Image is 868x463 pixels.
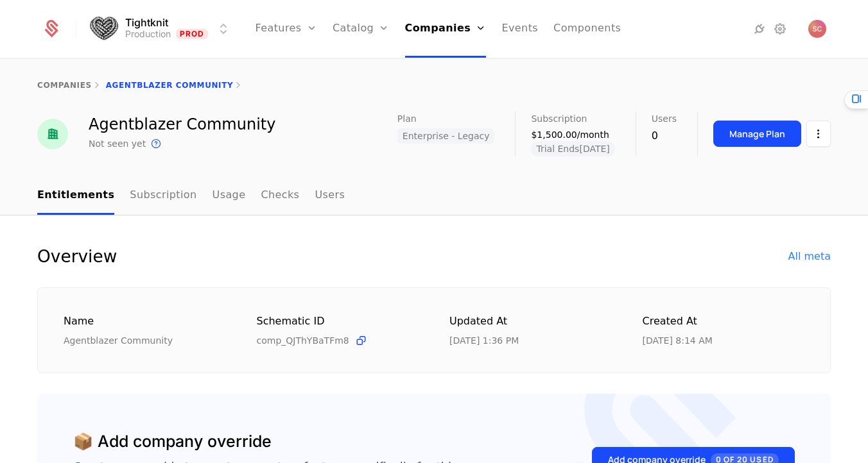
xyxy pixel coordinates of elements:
[808,20,826,38] img: Stephen Cook
[92,15,232,43] button: Select environment
[397,128,495,144] span: Enterprise - Legacy
[257,334,349,347] span: comp_QJThYBaTFm8
[729,128,785,140] div: Manage Plan
[397,114,417,123] span: Plan
[64,314,226,330] div: Name
[713,121,801,147] button: Manage Plan
[130,177,196,215] a: Subscription
[315,177,345,215] a: Users
[89,137,146,150] div: Not seen yet
[125,17,168,28] span: Tightknit
[261,177,299,215] a: Checks
[37,177,114,215] a: Entitlements
[125,28,171,40] div: Production
[531,114,587,123] span: Subscription
[652,114,677,123] span: Users
[37,177,831,215] nav: Main
[652,128,677,144] div: 0
[806,121,831,147] button: Select action
[531,128,614,141] div: $1,500.00/month
[64,334,226,347] div: Agentblazer Community
[643,314,805,330] div: Created at
[449,314,612,330] div: Updated at
[37,81,92,90] a: companies
[37,119,68,149] img: Agentblazer Community
[449,334,519,347] div: 9/5/25, 1:36 PM
[788,249,831,264] div: All meta
[752,21,767,37] a: Integrations
[37,246,117,267] div: Overview
[643,334,713,347] div: 8/8/25, 8:14 AM
[808,20,826,38] button: Open user button
[88,13,119,45] img: Tightknit
[37,177,345,215] ul: Choose Sub Page
[257,314,419,329] div: Schematic ID
[89,117,275,132] div: Agentblazer Community
[213,177,246,215] a: Usage
[772,21,788,37] a: Settings
[176,29,209,39] span: Prod
[531,141,614,156] span: Trial Ends [DATE]
[73,430,272,454] div: 📦 Add company override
